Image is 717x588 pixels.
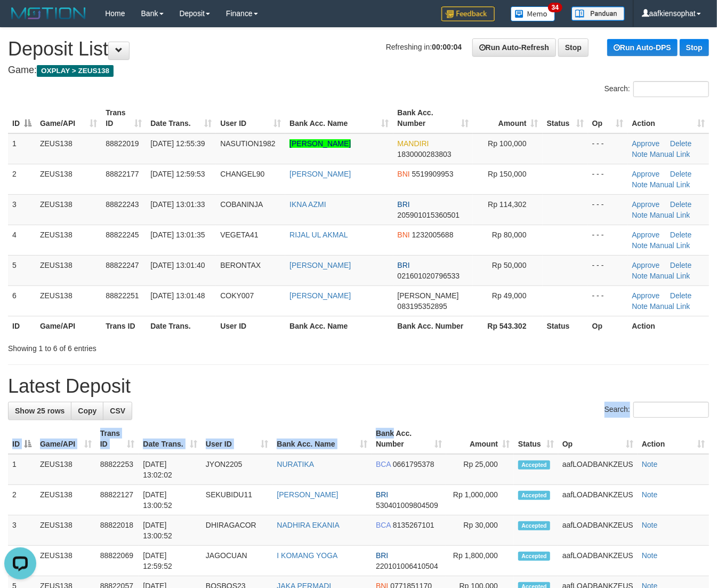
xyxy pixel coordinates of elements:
span: BRI [398,261,410,269]
a: Run Auto-Refresh [472,38,556,57]
span: Copy 083195352895 to clipboard [398,302,447,311]
th: Trans ID: activate to sort column ascending [101,103,146,133]
span: Copy 5519909953 to clipboard [412,170,454,178]
th: Op: activate to sort column ascending [558,424,638,454]
span: Rp 50,000 [492,261,527,269]
th: Op: activate to sort column ascending [588,103,628,133]
th: Action [628,316,709,336]
td: JYON2205 [202,454,273,485]
a: Note [632,272,648,280]
input: Search: [633,402,709,418]
a: Note [632,302,648,311]
th: Status: activate to sort column ascending [514,424,558,454]
span: Show 25 rows [15,407,65,415]
a: Stop [558,38,589,57]
td: DHIRAGACOR [202,515,273,546]
th: Game/API: activate to sort column ascending [36,103,101,133]
td: [DATE] 13:02:02 [139,454,202,485]
th: Amount: activate to sort column ascending [473,103,542,133]
td: ZEUS138 [36,133,101,164]
td: 2 [8,164,36,194]
span: [DATE] 13:01:35 [150,231,205,239]
th: Amount: activate to sort column ascending [446,424,514,454]
td: ZEUS138 [36,225,101,255]
td: aafLOADBANKZEUS [558,454,638,485]
a: CSV [103,402,132,420]
h1: Latest Deposit [8,376,709,397]
h4: Game: [8,65,709,76]
span: Copy 0661795378 to clipboard [393,460,434,468]
span: Copy [78,407,96,415]
span: CHANGEL90 [220,170,264,178]
span: BCA [376,521,391,529]
td: 1 [8,454,36,485]
label: Search: [605,81,709,97]
th: Bank Acc. Name: activate to sort column ascending [285,103,393,133]
span: BERONTAX [220,261,261,269]
span: 88822245 [106,231,139,239]
div: Showing 1 to 6 of 6 entries [8,339,291,354]
span: BNI [398,231,410,239]
span: Accepted [518,491,550,500]
span: 88822019 [106,139,139,148]
td: 88822069 [96,546,139,576]
a: Approve [632,261,660,269]
a: NADHIRA EKANIA [277,521,339,529]
th: User ID: activate to sort column ascending [202,424,273,454]
a: Stop [680,39,709,56]
td: 88822127 [96,485,139,515]
a: Delete [670,170,691,178]
td: ZEUS138 [36,285,101,316]
input: Search: [633,81,709,97]
a: Manual Link [650,272,690,280]
td: 88822018 [96,515,139,546]
span: 88822177 [106,170,139,178]
td: Rp 1,800,000 [446,546,514,576]
th: Op [588,316,628,336]
th: Bank Acc. Number [393,316,473,336]
span: Copy 021601020796533 to clipboard [398,272,460,280]
a: Manual Link [650,180,690,189]
td: 1 [8,133,36,164]
span: Refreshing in: [386,43,462,51]
td: SEKUBIDU11 [202,485,273,515]
a: Approve [632,170,660,178]
th: Bank Acc. Number: activate to sort column ascending [393,103,473,133]
td: 4 [8,225,36,255]
span: OXPLAY > ZEUS138 [37,65,114,77]
th: Date Trans. [146,316,216,336]
img: panduan.png [571,6,625,21]
td: [DATE] 12:59:52 [139,546,202,576]
td: ZEUS138 [36,515,96,546]
td: - - - [588,164,628,194]
td: Rp 25,000 [446,454,514,485]
th: Bank Acc. Name: activate to sort column ascending [272,424,372,454]
th: Action: activate to sort column ascending [628,103,709,133]
a: Note [642,521,658,529]
td: 6 [8,285,36,316]
td: ZEUS138 [36,454,96,485]
a: I KOMANG YOGA [277,551,337,560]
td: ZEUS138 [36,255,101,285]
span: Rp 80,000 [492,231,527,239]
span: Accepted [518,460,550,470]
img: MOTION_logo.png [8,5,89,21]
span: Rp 100,000 [488,139,526,148]
span: Rp 114,302 [488,200,526,209]
a: Note [632,180,648,189]
span: [DATE] 12:55:39 [150,139,205,148]
span: Copy 8135267101 to clipboard [393,521,434,529]
span: [DATE] 13:01:33 [150,200,205,209]
th: Trans ID [101,316,146,336]
a: Approve [632,200,660,209]
a: Copy [71,402,103,420]
th: Bank Acc. Number: activate to sort column ascending [372,424,446,454]
td: JAGOCUAN [202,546,273,576]
span: NASUTION1982 [220,139,275,148]
td: 2 [8,485,36,515]
a: Delete [670,200,691,209]
th: Game/API [36,316,101,336]
td: 3 [8,515,36,546]
td: - - - [588,255,628,285]
td: - - - [588,225,628,255]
